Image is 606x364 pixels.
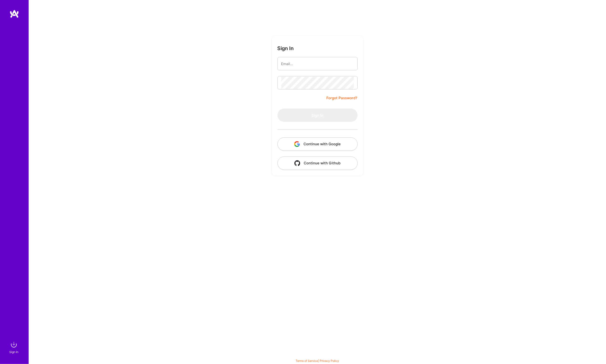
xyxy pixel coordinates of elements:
h3: Sign In [277,45,294,51]
input: Email... [281,58,354,70]
a: Forgot Password? [327,95,358,101]
button: Continue with Github [277,156,358,170]
a: sign inSign In [10,340,19,354]
div: © 2025 ATeams Inc., All rights reserved. [29,350,606,362]
button: Sign In [277,109,358,122]
span: | [296,359,339,363]
img: icon [294,160,300,166]
a: Terms of Service [296,359,318,363]
button: Continue with Google [277,137,358,151]
a: Privacy Policy [320,359,339,363]
img: logo [10,10,19,18]
img: icon [294,141,300,147]
img: sign in [9,340,19,349]
div: Sign In [9,349,18,354]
